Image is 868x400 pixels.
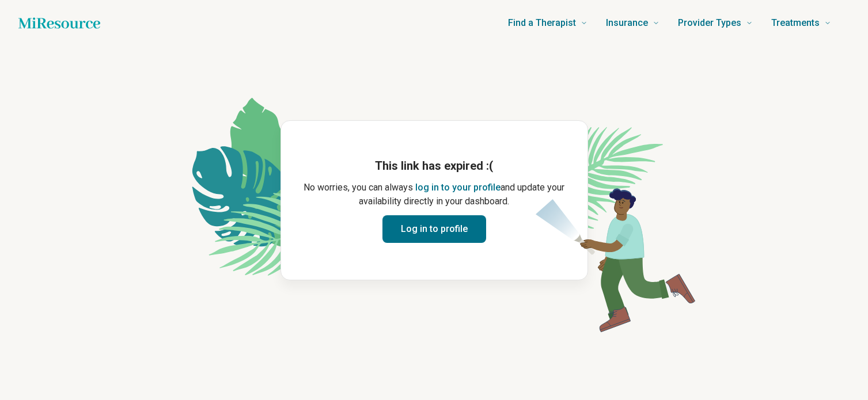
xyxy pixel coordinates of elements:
[300,181,569,208] p: No worries, you can always and update your availability directly in your dashboard.
[382,215,486,243] button: Log in to profile
[415,181,501,195] button: log in to your profile
[771,15,820,31] span: Treatments
[606,15,648,31] span: Insurance
[508,15,576,31] span: Find a Therapist
[678,15,741,31] span: Provider Types
[18,12,100,35] a: Home page
[300,158,569,174] h1: This link has expired :(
